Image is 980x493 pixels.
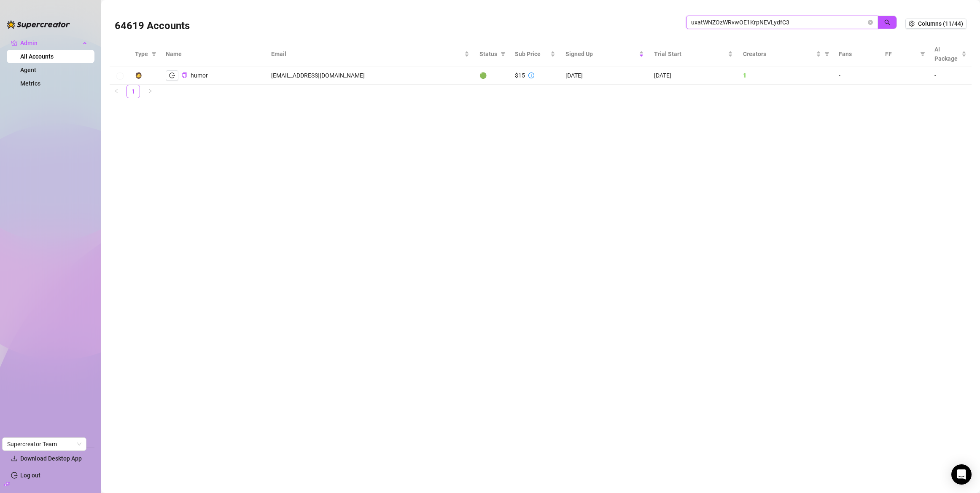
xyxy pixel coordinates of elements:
a: Metrics [20,80,40,87]
span: Columns (11/44) [918,20,963,27]
th: AI Package [929,41,972,67]
span: Signed Up [565,49,638,59]
td: - [834,67,880,85]
button: Expand row [116,73,123,80]
span: setting [909,21,915,27]
span: download [11,455,18,462]
span: 🟢 [479,72,487,79]
span: filter [150,48,158,60]
td: [DATE] [649,67,738,85]
span: filter [824,51,829,56]
span: Admin [20,36,80,50]
span: 1 [743,72,746,79]
span: crown [11,40,18,46]
div: Open Intercom Messenger [951,464,972,485]
a: All Accounts [20,53,54,60]
button: Columns (11/44) [905,19,967,29]
th: Fans [834,41,880,67]
span: Status [479,49,497,59]
img: logo-BBDzfeDw.svg [7,20,70,29]
h3: 64619 Accounts [115,19,190,33]
li: Previous Page [110,85,123,98]
span: Type [135,49,148,59]
li: Next Page [143,85,157,98]
button: left [110,85,123,98]
span: Trial Start [654,49,726,59]
button: right [143,85,157,98]
span: filter [823,48,831,60]
th: Email [266,41,474,67]
button: logout [166,70,178,80]
th: Signed Up [560,41,649,67]
button: close-circle [868,20,873,25]
span: AI Package [934,45,960,63]
span: Email [271,49,463,59]
th: Creators [738,41,834,67]
span: FF [885,49,917,59]
span: filter [151,51,156,56]
span: Sub Price [515,49,549,59]
span: left [114,88,119,94]
span: info-circle [528,72,534,78]
li: 1 [127,85,140,98]
th: Trial Start [649,41,738,67]
span: Download Desktop App [20,455,82,462]
span: filter [501,51,506,56]
td: - [929,67,972,85]
span: filter [920,51,925,56]
span: humor [191,72,208,79]
span: logout [169,72,175,78]
a: 1 [127,85,140,98]
div: $15 [515,71,525,80]
span: right [148,88,153,94]
span: Supercreator Team [7,438,81,450]
span: filter [499,48,507,60]
button: Copy Account UID [182,72,187,79]
th: Sub Price [510,41,560,67]
span: search [884,19,890,25]
a: Agent [20,67,36,73]
td: [DATE] [560,67,649,85]
div: 🧔 [135,71,142,80]
span: Creators [743,49,814,59]
input: Search by UID / Name / Email / Creator Username [691,18,866,27]
span: build [4,481,10,487]
td: [EMAIL_ADDRESS][DOMAIN_NAME] [266,67,474,85]
span: copy [182,72,187,78]
th: Name [161,41,266,67]
a: Log out [20,472,40,479]
span: filter [918,48,927,60]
